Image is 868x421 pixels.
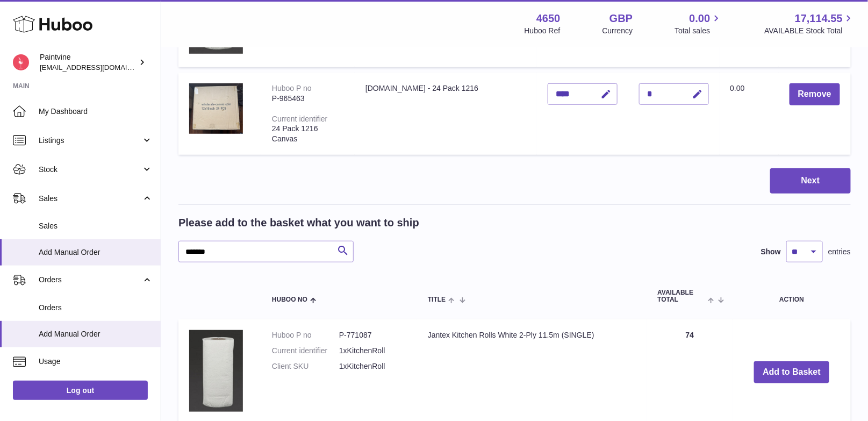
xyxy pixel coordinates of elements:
[339,346,406,356] dd: 1xKitchenRoll
[13,54,29,70] img: euan@paintvine.co.uk
[272,115,328,123] div: Current identifier
[39,356,153,367] span: Usage
[272,94,344,104] div: P-965463
[39,247,153,258] span: Add Manual Order
[770,168,851,194] button: Next
[39,165,141,175] span: Stock
[39,135,141,146] span: Listings
[39,275,141,285] span: Orders
[272,124,344,144] div: 24 Pack 1216 Canvas
[272,84,312,92] div: Huboo P no
[39,106,153,117] span: My Dashboard
[730,84,745,92] span: 0.00
[339,361,406,372] dd: 1xKitchenRoll
[609,11,633,26] strong: GBP
[339,330,406,340] dd: P-771087
[764,26,855,36] span: AVAILABLE Stock Total
[272,296,307,303] span: Huboo no
[690,11,711,26] span: 0.00
[764,11,855,36] a: 17,114.55 AVAILABLE Stock Total
[733,279,851,314] th: Action
[428,296,446,303] span: Title
[189,330,243,412] img: Jantex Kitchen Rolls White 2-Ply 11.5m (SINGLE)
[39,221,153,231] span: Sales
[602,26,633,36] div: Currency
[790,83,840,105] button: Remove
[272,346,339,356] dt: Current identifier
[39,194,141,204] span: Sales
[754,361,829,383] button: Add to Basket
[675,11,722,36] a: 0.00 Total sales
[525,26,561,36] div: Huboo Ref
[189,83,243,134] img: wholesale-canvas.com - 24 Pack 1216
[828,247,851,257] span: entries
[675,26,722,36] span: Total sales
[13,381,148,400] a: Log out
[39,329,153,339] span: Add Manual Order
[272,361,339,372] dt: Client SKU
[40,63,158,72] span: [EMAIL_ADDRESS][DOMAIN_NAME]
[657,289,705,303] span: AVAILABLE Total
[272,330,339,340] dt: Huboo P no
[39,303,153,313] span: Orders
[795,11,843,26] span: 17,114.55
[761,247,781,257] label: Show
[536,11,561,26] strong: 4650
[40,52,137,73] div: Paintvine
[178,216,419,230] h2: Please add to the basket what you want to ship
[355,73,536,155] td: [DOMAIN_NAME] - 24 Pack 1216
